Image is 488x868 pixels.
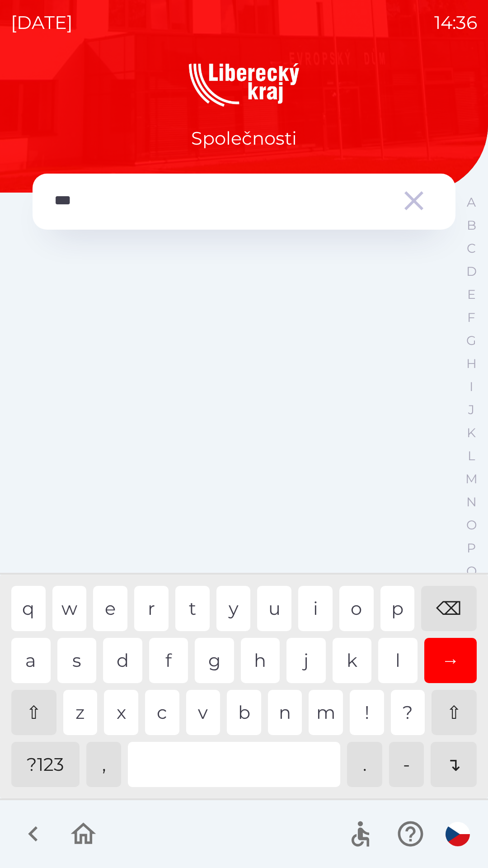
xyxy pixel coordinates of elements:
button: H [460,352,483,375]
button: O [460,514,483,537]
p: I [469,379,473,395]
p: C [467,241,476,256]
p: K [467,425,476,441]
p: M [465,471,478,487]
button: E [460,283,483,306]
button: M [460,467,483,491]
button: D [460,260,483,283]
p: E [467,287,476,302]
p: N [466,494,477,510]
p: B [467,217,476,233]
button: L [460,444,483,467]
button: B [460,214,483,237]
button: G [460,329,483,352]
button: N [460,491,483,514]
p: Q [466,563,477,579]
p: 14:36 [434,9,477,36]
p: J [468,402,474,418]
p: [DATE] [11,9,73,36]
button: K [460,421,483,444]
button: J [460,398,483,421]
p: P [467,540,476,556]
p: D [466,264,477,279]
button: C [460,237,483,260]
p: G [466,333,476,349]
button: P [460,537,483,560]
p: Společnosti [191,125,297,152]
button: A [460,191,483,214]
button: I [460,375,483,398]
p: O [466,517,477,533]
p: L [468,448,475,464]
p: H [466,356,477,372]
p: F [467,310,475,325]
img: Logo [33,63,455,107]
button: F [460,306,483,329]
button: Q [460,560,483,583]
img: cs flag [446,822,470,846]
p: A [467,194,476,210]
